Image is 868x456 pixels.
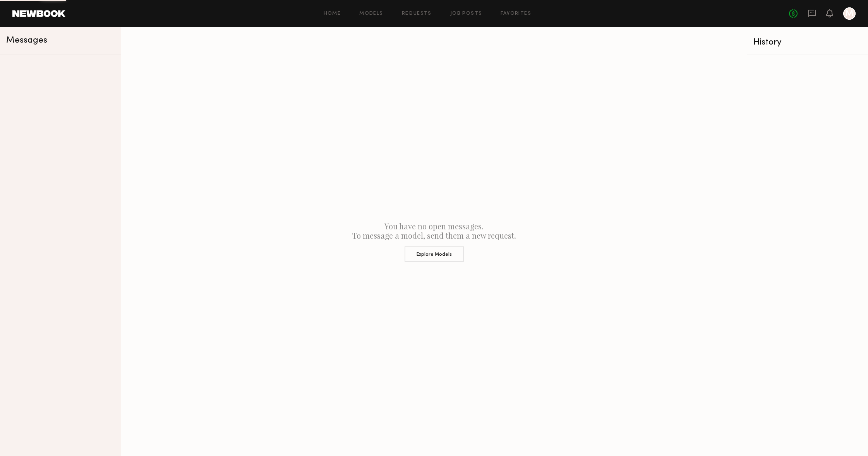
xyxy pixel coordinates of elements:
[359,11,383,16] a: Models
[6,36,47,45] span: Messages
[121,27,747,456] div: You have no open messages. To message a model, send them a new request.
[405,246,464,262] button: Explore Models
[402,11,432,16] a: Requests
[843,7,856,20] a: M
[324,11,341,16] a: Home
[501,11,531,16] a: Favorites
[127,240,741,262] a: Explore Models
[450,11,482,16] a: Job Posts
[753,38,862,47] div: History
